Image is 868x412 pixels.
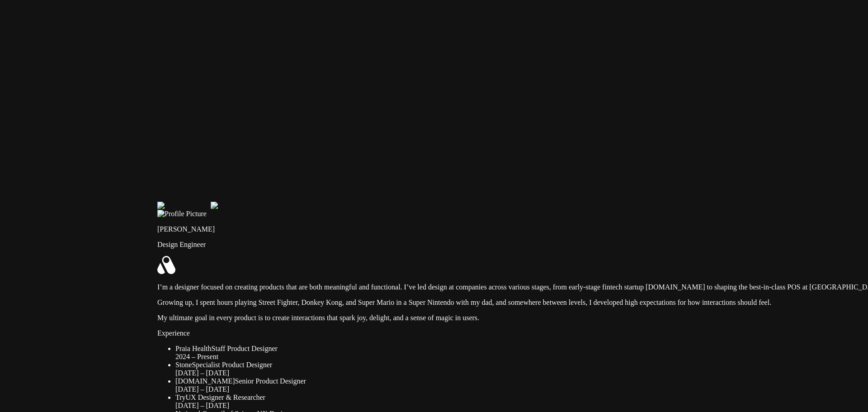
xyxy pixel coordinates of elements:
[157,210,207,218] img: Profile Picture
[186,393,265,401] span: UX Designer & Researcher
[192,361,272,369] span: Specialist Product Designer
[212,345,278,352] span: Staff Product Designer
[157,202,211,210] img: Profile example
[175,377,235,385] span: [DOMAIN_NAME]
[211,202,264,210] img: Profile example
[235,377,306,385] span: Senior Product Designer
[175,345,212,352] span: Praia Health
[175,393,186,401] span: Try
[175,361,192,369] span: Stone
